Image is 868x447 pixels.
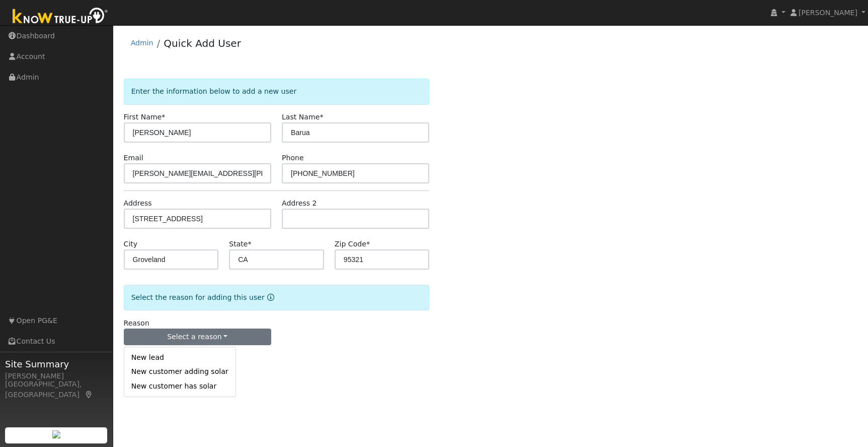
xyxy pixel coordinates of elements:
[5,379,108,400] div: [GEOGRAPHIC_DATA], [GEOGRAPHIC_DATA]
[248,240,251,248] span: Required
[124,318,149,329] label: Reason
[124,329,271,346] button: Select a reason
[124,379,235,393] a: New customer has solar
[282,198,317,209] label: Address 2
[124,198,152,209] label: Address
[164,37,241,49] a: Quick Add User
[124,79,430,104] div: Enter the information below to add a new user
[799,9,857,17] span: [PERSON_NAME]
[282,153,304,163] label: Phone
[124,285,430,310] div: Select the reason for adding this user
[335,239,370,249] label: Zip Code
[124,365,235,379] a: New customer adding solar
[52,430,60,438] img: retrieve
[5,371,108,381] div: [PERSON_NAME]
[162,113,165,121] span: Required
[282,112,323,122] label: Last Name
[124,239,138,249] label: City
[131,39,153,47] a: Admin
[229,239,251,249] label: State
[124,112,166,122] label: First Name
[124,153,143,163] label: Email
[366,240,370,248] span: Required
[85,391,94,399] a: Map
[124,351,235,365] a: New lead
[320,113,323,121] span: Required
[8,6,113,28] img: Know True-Up
[5,357,108,371] span: Site Summary
[265,293,274,301] a: Reason for new user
